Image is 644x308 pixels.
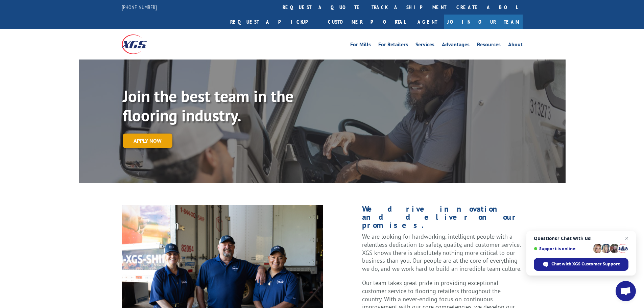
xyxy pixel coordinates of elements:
div: Open chat [616,281,636,301]
a: Request a pickup [225,15,323,29]
a: For Mills [350,42,371,49]
a: About [508,42,523,49]
span: Chat with XGS Customer Support [551,261,620,267]
span: Questions? Chat with us! [534,236,628,241]
span: Support is online [534,246,591,251]
a: Join Our Team [444,15,523,29]
a: Customer Portal [323,15,411,29]
span: Close chat [623,234,631,242]
a: Apply now [123,134,172,148]
a: Services [415,42,434,49]
a: [PHONE_NUMBER] [122,4,157,10]
h1: We drive innovation and deliver on our promises. [362,205,522,233]
strong: Join the best team in the flooring industry. [123,86,293,126]
div: Chat with XGS Customer Support [534,258,628,271]
a: Resources [477,42,501,49]
a: Advantages [442,42,470,49]
a: Agent [411,15,444,29]
p: We are looking for hardworking, intelligent people with a relentless dedication to safety, qualit... [362,233,522,279]
a: For Retailers [378,42,408,49]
